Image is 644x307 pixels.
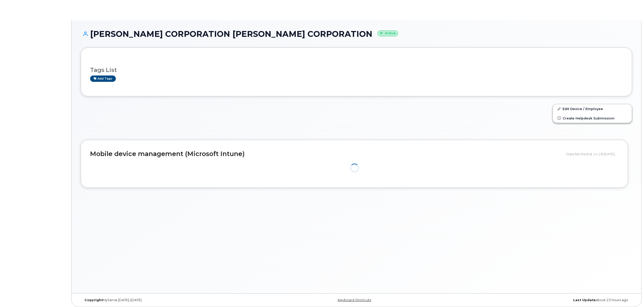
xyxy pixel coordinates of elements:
[566,149,619,159] div: Data fetched at 14:18 [DATE]
[81,298,264,302] div: MyServe [DATE]–[DATE]
[338,298,371,302] a: Keyboard Shortcuts
[81,29,632,38] h1: [PERSON_NAME] CORPORATION [PERSON_NAME] CORPORATION
[553,114,632,123] a: Create Helpdesk Submission
[90,67,623,73] h3: Tags List
[448,298,632,302] div: about 23 hours ago
[90,75,116,82] a: Add tags
[573,298,596,302] strong: Last Update
[85,298,103,302] strong: Copyright
[90,150,562,158] h2: Mobile device management (Microsoft Intune)
[377,30,398,36] small: Active
[553,104,632,113] a: Edit Device / Employee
